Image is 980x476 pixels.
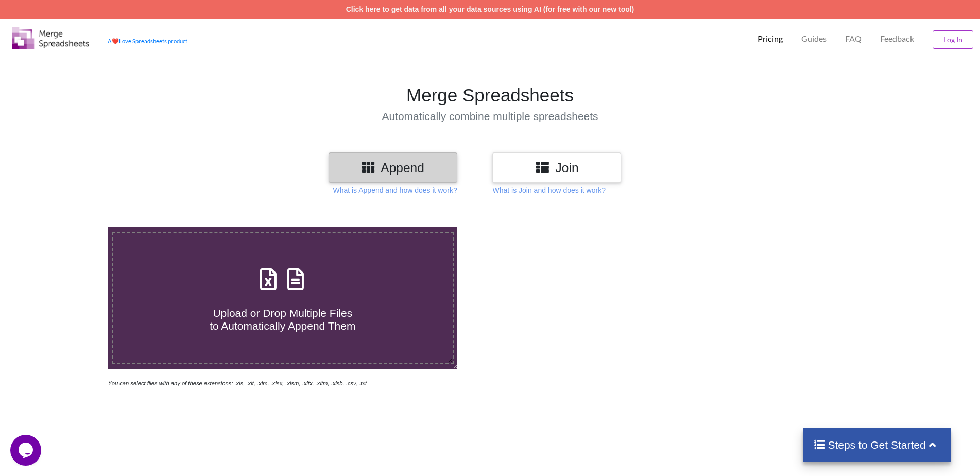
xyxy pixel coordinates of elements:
a: AheartLove Spreadsheets product [108,38,187,44]
p: Pricing [758,33,783,44]
h4: Steps to Get Started [813,438,940,451]
h3: Join [500,160,613,175]
iframe: chat widget [10,435,43,466]
span: heart [112,38,119,44]
span: Upload or Drop Multiple Files to Automatically Append Them [210,307,355,332]
a: Click here to get data from all your data sources using AI (for free with our new tool) [346,5,634,13]
p: What is Append and how does it work? [333,185,457,195]
h3: Append [336,160,450,175]
p: What is Join and how does it work? [492,185,605,195]
i: You can select files with any of these extensions: .xls, .xlt, .xlm, .xlsx, .xlsm, .xltx, .xltm, ... [108,380,367,386]
button: Log In [933,30,973,49]
img: Logo.png [12,27,89,49]
p: Guides [801,33,827,44]
span: Feedback [880,35,914,43]
p: FAQ [845,33,862,44]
